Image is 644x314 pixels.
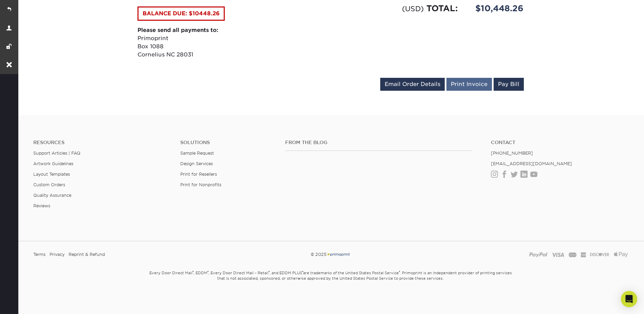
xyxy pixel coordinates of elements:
[621,291,637,307] div: Open Intercom Messenger
[33,203,50,208] a: Reviews
[33,140,170,145] h4: Resources
[446,78,492,91] a: Print Invoice
[192,270,194,274] sup: ®
[33,193,71,198] a: Quality Assurance
[380,78,445,91] a: Email Order Details
[180,151,214,156] a: Sample Request
[491,151,533,156] a: [PHONE_NUMBER]
[402,4,424,13] small: (USD)
[33,249,45,260] a: Terms
[327,252,350,257] img: Primoprint
[180,161,213,166] a: Design Services
[50,249,65,260] a: Privacy
[33,172,70,177] a: Layout Templates
[491,140,628,145] a: Contact
[180,140,275,145] h4: Solutions
[33,161,73,166] a: Artwork Guidelines
[230,249,431,260] div: © 2025
[180,172,217,177] a: Print for Resellers
[399,270,400,274] sup: ®
[285,140,473,145] h4: From the Blog
[302,270,303,274] sup: ®
[180,182,221,187] a: Print for Nonprofits
[137,6,225,21] a: BALANCE DUE: $10448.26
[137,27,218,33] strong: Please send all payments to:
[137,26,326,59] p: Primoprint Box 1088 Cornelius NC 28031
[132,268,529,298] small: Every Door Direct Mail , EDDM , Every Door Direct Mail – Retail , and EDDM PLUS are trademarks of...
[491,161,572,166] a: [EMAIL_ADDRESS][DOMAIN_NAME]
[69,249,105,260] a: Reprint & Refund
[426,3,458,13] span: TOTAL:
[207,270,208,274] sup: ®
[463,2,529,15] div: $10,448.26
[33,151,80,156] a: Support Articles | FAQ
[33,182,65,187] a: Custom Orders
[494,78,524,91] a: Pay Bill
[269,270,270,274] sup: ®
